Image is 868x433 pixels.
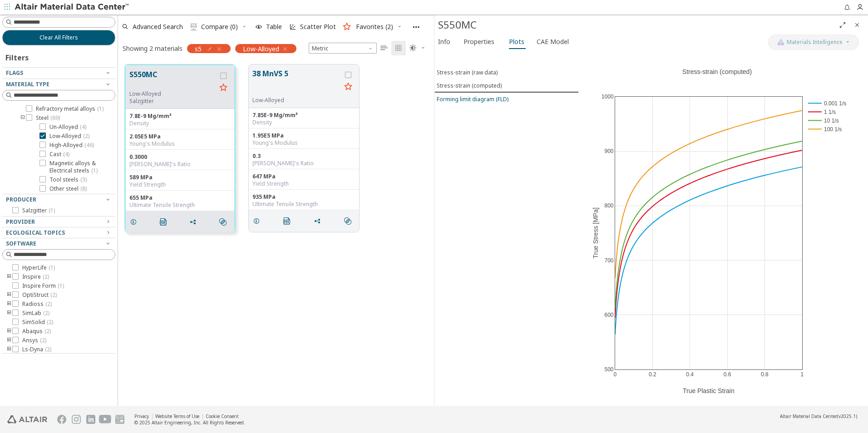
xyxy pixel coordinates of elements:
img: Altair Engineering [7,415,47,423]
span: ( 1 ) [49,207,55,214]
span: Other steel [49,185,87,192]
button: Close [850,18,864,32]
span: s5 [195,44,202,53]
button: Stress-strain (computed) [434,79,579,93]
a: Website Terms of Use [155,413,199,419]
div: 589 MPa [129,174,231,181]
span: Altair Material Data Center [780,413,837,419]
div: © 2025 Altair Engineering, Inc. All Rights Reserved. [134,419,245,426]
span: ( 4 ) [63,150,69,158]
span: Ls-Dyna [22,346,51,353]
span: ( 2 ) [45,300,52,308]
div: S550MC [438,18,835,32]
div: Young's Modulus [252,139,355,147]
button: S550MC [129,69,216,90]
i:  [409,44,417,52]
div: Density [129,120,231,127]
div: 655 MPa [129,194,231,202]
span: Un-Alloyed [49,123,86,131]
span: Provider [6,218,35,226]
div: grid [118,58,434,406]
button: Forming limit diagram (FLD) [434,93,579,106]
div: 647 MPa [252,173,355,180]
i:  [219,218,227,226]
i: toogle group [6,310,12,317]
div: Filters [2,45,33,67]
button: Share [185,213,204,231]
button: Similar search [215,213,234,231]
button: Details [126,213,145,231]
div: Yield Strength [252,180,355,187]
img: AI Copilot [777,39,784,46]
span: ( 2 ) [44,327,51,335]
span: SimSolid [22,319,53,326]
span: Scatter Plot [300,24,336,30]
span: Radioss [22,300,52,308]
span: Ecological Topics [6,229,65,236]
span: Ansys [22,337,46,344]
div: 935 MPa [252,193,355,201]
span: Material Type [6,80,49,88]
div: [PERSON_NAME]'s Ratio [252,160,355,167]
button: Provider [2,216,115,227]
span: ( 3 ) [80,176,87,183]
button: Material Type [2,79,115,90]
span: ( 8 ) [80,185,87,192]
button: 38 MnVS 5 [252,68,341,97]
button: AI CopilotMaterials Intelligence [768,34,859,50]
button: Full Screen [835,18,850,32]
i: toogle group [6,300,12,308]
i:  [344,217,351,225]
span: Favorites (2) [356,24,393,30]
div: Low-Alloyed [252,97,341,104]
div: Showing 2 materials [123,44,182,53]
span: ( 2 ) [43,273,49,280]
span: ( 4 ) [80,123,86,131]
div: Ultimate Tensile Strength [129,202,231,209]
div: 0.3000 [129,153,231,161]
div: Stress-strain (raw data) [437,69,498,76]
span: ( 2 ) [40,336,46,344]
span: ( 2 ) [43,309,49,317]
i: toogle group [6,337,12,344]
span: HyperLife [22,264,55,271]
div: Forming limit diagram (FLD) [437,95,508,103]
div: Young's Modulus [129,140,231,148]
i:  [380,44,388,52]
button: Producer [2,194,115,205]
span: Info [438,34,450,49]
span: ( 69 ) [50,114,60,122]
span: Inspire Form [22,282,64,290]
i: toogle group [6,291,12,299]
span: ( 1 ) [97,105,104,113]
span: CAE Model [537,34,569,49]
button: Similar search [340,212,359,230]
button: PDF Download [279,212,298,230]
div: 7.8E-9 Mg/mm³ [129,113,231,120]
span: ( 1 ) [58,282,64,290]
div: 0.3 [252,153,355,160]
button: Clear All Filters [2,30,115,45]
div: Low-Alloyed [129,90,216,98]
span: ( 2 ) [45,345,51,353]
button: Share [310,212,329,230]
a: Privacy [134,413,149,419]
button: Favorite [216,81,231,95]
span: Tool steels [49,176,87,183]
span: ( 2 ) [50,291,57,299]
button: Theme [406,41,429,55]
span: Producer [6,196,36,203]
button: Software [2,238,115,249]
button: PDF Download [156,213,175,231]
span: Refractory metal alloys [36,105,104,113]
div: Density [252,119,355,126]
span: ( 46 ) [84,141,94,149]
span: ( 1 ) [91,167,98,174]
span: Table [266,24,282,30]
span: Cast [49,151,69,158]
span: Software [6,240,36,247]
button: Stress-strain (raw data) [434,66,579,79]
span: Flags [6,69,23,77]
button: Tile View [391,41,406,55]
div: 2.05E5 MPa [129,133,231,140]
